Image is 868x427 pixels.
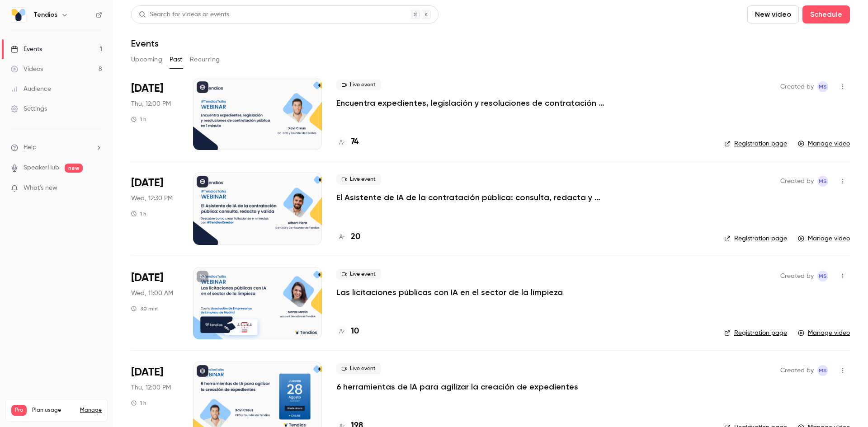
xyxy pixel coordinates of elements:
a: Manage video [798,139,850,148]
span: Live event [336,363,381,374]
span: Pro [11,405,27,416]
span: [DATE] [131,176,163,190]
span: [DATE] [131,365,163,380]
span: What's new [24,183,57,193]
button: Schedule [802,5,850,23]
span: MS [819,271,827,282]
span: [DATE] [131,271,163,285]
a: 74 [336,136,359,148]
span: Help [24,143,37,152]
div: 1 h [131,116,146,123]
span: Created by [780,176,814,187]
a: SpeakerHub [24,163,59,173]
a: 6 herramientas de IA para agilizar la creación de expedientes [336,381,578,392]
a: 10 [336,325,359,338]
div: Audience [11,84,51,94]
div: Events [11,45,42,54]
span: MS [819,176,827,187]
div: 1 h [131,399,146,407]
h4: 10 [351,325,359,338]
div: Oct 9 Thu, 12:00 PM (Europe/Madrid) [131,78,179,150]
button: Past [170,52,183,67]
span: MS [819,81,827,92]
span: Maria Serra [817,81,828,92]
span: Created by [780,81,814,92]
button: Upcoming [131,52,162,67]
iframe: Noticeable Trigger [91,184,102,192]
span: [DATE] [131,81,163,96]
a: Manage video [798,328,850,338]
span: Created by [780,271,814,282]
h1: Events [131,38,159,49]
span: Thu, 12:00 PM [131,383,171,392]
a: Registration page [724,328,787,338]
a: Las licitaciones públicas con IA en el sector de la limpieza [336,287,563,298]
span: Maria Serra [817,365,828,376]
span: Live event [336,80,381,90]
div: Settings [11,104,47,113]
li: help-dropdown-opener [11,143,102,152]
div: Sep 10 Wed, 11:00 AM (Europe/Madrid) [131,267,179,339]
h6: Tendios [33,10,57,19]
span: Plan usage [32,407,75,414]
a: Registration page [724,234,787,243]
span: MS [819,365,827,376]
a: Manage video [798,234,850,243]
div: Videos [11,65,43,74]
a: Encuentra expedientes, legislación y resoluciones de contratación pública en 1 minuto [336,98,608,108]
span: Live event [336,269,381,280]
div: 30 min [131,305,158,312]
span: Created by [780,365,814,376]
span: Wed, 12:30 PM [131,194,173,203]
span: new [65,164,83,173]
button: New video [747,5,799,23]
a: El Asistente de IA de la contratación pública: consulta, redacta y valida. [336,192,608,203]
span: Live event [336,174,381,185]
div: Sep 10 Wed, 12:30 PM (Europe/Madrid) [131,172,179,244]
div: Search for videos or events [139,10,229,19]
h4: 20 [351,231,360,243]
a: Registration page [724,139,787,148]
span: Thu, 12:00 PM [131,99,171,108]
h4: 74 [351,136,359,148]
a: 20 [336,231,360,243]
span: Wed, 11:00 AM [131,289,173,298]
div: 1 h [131,210,146,217]
span: Maria Serra [817,176,828,187]
img: Tendios [11,8,26,22]
span: Maria Serra [817,271,828,282]
button: Recurring [190,52,220,67]
a: Manage [80,407,102,414]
